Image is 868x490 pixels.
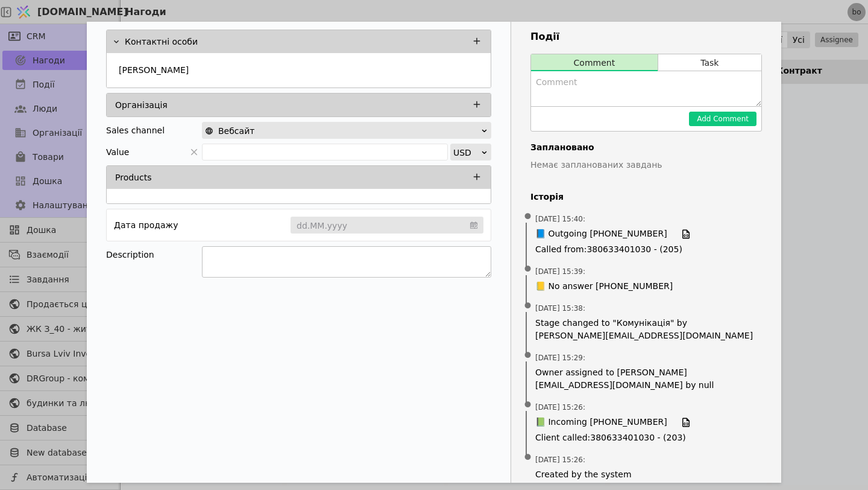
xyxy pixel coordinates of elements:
span: Stage changed to "Комунікація" by [PERSON_NAME][EMAIL_ADDRESS][DOMAIN_NAME] [535,317,757,342]
div: Дата продажу [114,217,178,234]
div: Sales channel [106,122,165,139]
span: Вебсайт [218,122,254,139]
p: [PERSON_NAME] [119,64,189,77]
span: Owner assigned to [PERSON_NAME][EMAIL_ADDRESS][DOMAIN_NAME] by null [535,366,757,392]
span: 📘 Outgoing [PHONE_NUMBER] [535,227,667,241]
h4: Заплановано [530,141,762,154]
span: 📒 No answer [PHONE_NUMBER] [535,280,673,293]
button: Comment [531,54,658,71]
span: [DATE] 15:39 : [535,266,585,277]
p: Контактні особи [125,36,198,48]
span: Client called : 380633401030 - (203) [535,431,757,444]
p: Немає запланованих завдань [530,159,762,171]
h3: Події [530,30,762,44]
div: Add Opportunity [87,22,781,483]
span: 📗 Incoming [PHONE_NUMBER] [535,416,667,429]
p: Products [115,171,151,184]
button: Task [658,54,761,71]
img: online-store.svg [205,127,213,135]
svg: calendar [470,219,477,231]
div: Description [106,246,202,263]
span: • [522,291,534,322]
span: [DATE] 15:26 : [535,402,585,413]
span: [DATE] 15:26 : [535,454,585,465]
button: Add Comment [689,112,756,126]
span: Created by the system [535,468,757,481]
span: [DATE] 15:40 : [535,214,585,224]
span: • [522,202,534,232]
span: • [522,254,534,285]
span: Called from : 380633401030 - (205) [535,243,757,256]
span: • [522,390,534,421]
p: Організація [115,99,168,112]
span: [DATE] 15:29 : [535,352,585,363]
div: USD [453,144,480,161]
span: • [522,442,534,473]
span: • [522,340,534,371]
h4: Історія [530,191,762,203]
span: [DATE] 15:38 : [535,303,585,314]
span: Value [106,144,129,161]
